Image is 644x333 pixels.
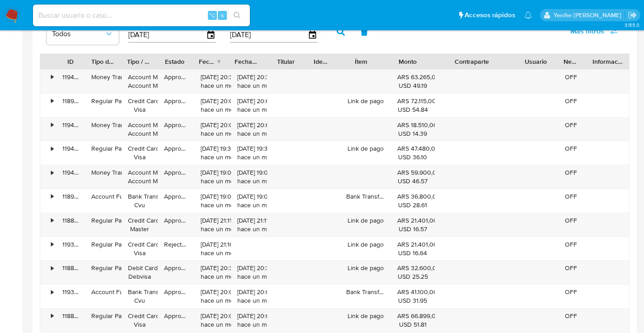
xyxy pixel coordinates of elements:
[554,11,625,19] p: yenifer.pena@mercadolibre.com
[209,11,216,19] span: ⌥
[524,11,532,19] a: Notificaciones
[221,11,224,19] span: s
[33,10,250,21] input: Buscar usuario o caso...
[465,10,515,20] span: Accesos rápidos
[628,10,637,20] a: Salir
[228,9,246,22] button: search-icon
[625,21,639,29] span: 3.155.0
